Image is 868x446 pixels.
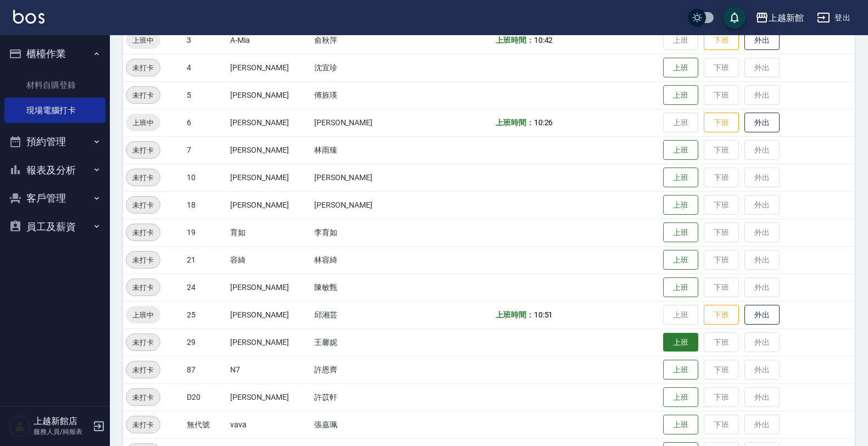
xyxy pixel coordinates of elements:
[227,26,311,54] td: A-Mia
[184,356,227,383] td: 87
[311,191,409,219] td: [PERSON_NAME]
[311,301,409,328] td: 邱湘芸
[311,81,409,109] td: 傅旌瑛
[184,328,227,356] td: 29
[769,11,804,25] div: 上越新館
[184,274,227,301] td: 24
[126,309,160,321] span: 上班中
[744,113,780,133] button: 外出
[311,219,409,246] td: 李育如
[126,282,160,293] span: 未打卡
[184,246,227,274] td: 21
[34,416,90,427] h5: 上越新館店
[126,337,160,348] span: 未打卡
[126,419,160,431] span: 未打卡
[227,383,311,411] td: [PERSON_NAME]
[4,156,105,185] button: 報表及分析
[34,427,90,437] p: 服務人員/純報表
[311,136,409,164] td: 林雨臻
[4,213,105,241] button: 員工及薪資
[184,301,227,328] td: 25
[227,219,311,246] td: 育如
[184,136,227,164] td: 7
[534,310,553,319] span: 10:51
[227,164,311,191] td: [PERSON_NAME]
[311,411,409,438] td: 張嘉珮
[126,392,160,403] span: 未打卡
[184,109,227,136] td: 6
[227,109,311,136] td: [PERSON_NAME]
[744,30,780,51] button: 外出
[311,328,409,356] td: 王馨妮
[126,117,160,129] span: 上班中
[184,81,227,109] td: 5
[184,26,227,54] td: 3
[663,277,698,298] button: 上班
[496,310,534,319] b: 上班時間：
[311,383,409,411] td: 許苡軒
[126,144,160,156] span: 未打卡
[184,191,227,219] td: 18
[663,387,698,408] button: 上班
[227,328,311,356] td: [PERSON_NAME]
[126,62,160,74] span: 未打卡
[9,415,31,437] img: Person
[663,140,698,160] button: 上班
[4,40,105,68] button: 櫃檯作業
[227,411,311,438] td: vava
[4,127,105,156] button: 預約管理
[496,118,534,127] b: 上班時間：
[311,54,409,81] td: 沈宜珍
[184,219,227,246] td: 19
[311,164,409,191] td: [PERSON_NAME]
[663,415,698,435] button: 上班
[184,164,227,191] td: 10
[744,305,780,325] button: 外出
[663,168,698,188] button: 上班
[126,172,160,183] span: 未打卡
[704,113,739,133] button: 下班
[126,254,160,266] span: 未打卡
[663,222,698,243] button: 上班
[813,8,855,28] button: 登出
[126,35,160,46] span: 上班中
[663,85,698,105] button: 上班
[184,411,227,438] td: 無代號
[311,26,409,54] td: 俞秋萍
[724,7,745,29] button: save
[311,356,409,383] td: 許恩齊
[704,305,739,325] button: 下班
[663,250,698,270] button: 上班
[663,360,698,380] button: 上班
[227,136,311,164] td: [PERSON_NAME]
[534,36,553,44] span: 10:42
[126,364,160,376] span: 未打卡
[184,383,227,411] td: D20
[4,184,105,213] button: 客戶管理
[227,81,311,109] td: [PERSON_NAME]
[751,7,808,29] button: 上越新館
[704,30,739,51] button: 下班
[13,10,44,24] img: Logo
[663,195,698,215] button: 上班
[311,246,409,274] td: 林容綺
[496,36,534,44] b: 上班時間：
[227,246,311,274] td: 容綺
[311,274,409,301] td: 陳敏甄
[227,191,311,219] td: [PERSON_NAME]
[126,90,160,101] span: 未打卡
[4,98,105,123] a: 現場電腦打卡
[663,333,698,352] button: 上班
[184,54,227,81] td: 4
[227,301,311,328] td: [PERSON_NAME]
[126,227,160,238] span: 未打卡
[4,73,105,98] a: 材料自購登錄
[227,274,311,301] td: [PERSON_NAME]
[227,356,311,383] td: N7
[227,54,311,81] td: [PERSON_NAME]
[663,58,698,78] button: 上班
[126,199,160,211] span: 未打卡
[534,118,553,127] span: 10:26
[311,109,409,136] td: [PERSON_NAME]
